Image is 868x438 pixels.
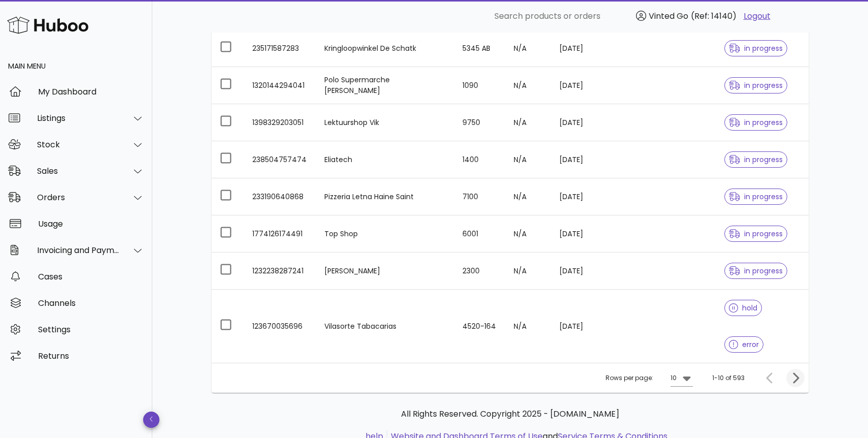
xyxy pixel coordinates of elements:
td: N/A [506,253,551,290]
span: hold [729,304,757,311]
td: Vilasorte Tabacarias [316,290,454,363]
td: Top Shop [316,215,454,253]
div: Orders [37,193,120,202]
span: in progress [729,267,783,274]
td: [DATE] [551,104,615,141]
span: (Ref: 14140) [691,10,737,22]
td: Polo Supermarche [PERSON_NAME] [316,67,454,104]
div: Rows per page: [606,363,693,393]
div: Listings [37,113,120,123]
td: N/A [506,215,551,253]
td: 1090 [454,67,506,104]
td: N/A [506,67,551,104]
span: error [729,341,759,348]
span: in progress [729,45,783,52]
td: 2300 [454,253,506,290]
div: Sales [37,166,120,176]
span: in progress [729,230,783,237]
span: in progress [729,119,783,126]
td: N/A [506,104,551,141]
span: in progress [729,193,783,200]
td: N/A [506,30,551,67]
td: [DATE] [551,215,615,253]
span: Vinted Go [649,10,688,22]
td: 1774126174491 [244,215,316,253]
td: [DATE] [551,178,615,215]
td: 4520-164 [454,290,506,363]
td: 123670035696 [244,290,316,363]
div: Channels [38,298,144,308]
a: Logout [744,10,771,22]
td: N/A [506,178,551,215]
td: Kringloopwinkel De Schatk [316,30,454,67]
span: in progress [729,82,783,89]
span: in progress [729,156,783,163]
div: 10Rows per page: [671,370,693,386]
td: [PERSON_NAME] [316,253,454,290]
td: 235171587283 [244,30,316,67]
div: Settings [38,325,144,334]
td: [DATE] [551,253,615,290]
div: Cases [38,272,144,281]
td: 233190640868 [244,178,316,215]
td: Pizzeria Letna Haine Saint [316,178,454,215]
td: [DATE] [551,67,615,104]
div: Stock [37,140,120,149]
div: Invoicing and Payments [37,245,120,255]
td: 9750 [454,104,506,141]
td: 1400 [454,141,506,178]
td: [DATE] [551,30,615,67]
td: Lektuurshop Vik [316,104,454,141]
td: N/A [506,290,551,363]
td: [DATE] [551,141,615,178]
p: All Rights Reserved. Copyright 2025 - [DOMAIN_NAME] [220,408,800,420]
button: Next page [786,369,805,387]
td: 7100 [454,178,506,215]
td: 5345 AB [454,30,506,67]
td: 1232238287241 [244,253,316,290]
td: 238504757474 [244,141,316,178]
div: Usage [38,219,144,229]
td: Eliatech [316,141,454,178]
td: 1398329203051 [244,104,316,141]
td: N/A [506,141,551,178]
div: My Dashboard [38,87,144,97]
div: 10 [671,373,677,383]
td: 1320144294041 [244,67,316,104]
td: 6001 [454,215,506,253]
div: Returns [38,351,144,361]
img: Huboo Logo [7,14,88,36]
div: 1-10 of 593 [712,373,745,383]
td: [DATE] [551,290,615,363]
